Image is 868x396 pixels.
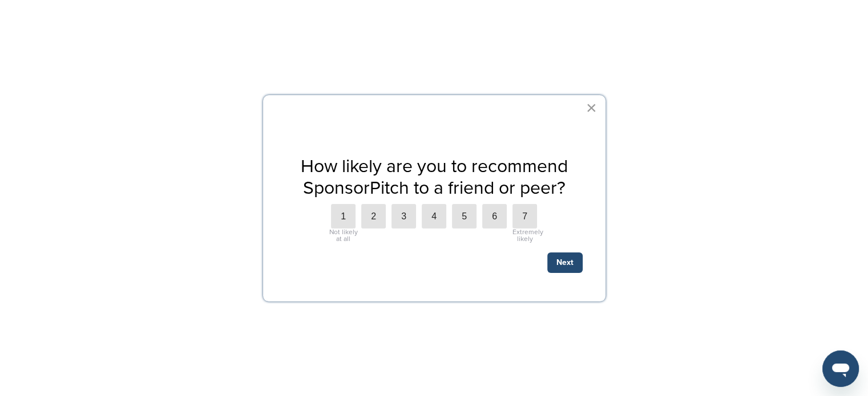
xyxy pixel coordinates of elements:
label: 7 [512,204,537,228]
div: Extremely likely [512,228,537,242]
p: How likely are you to recommend SponsorPitch to a friend or peer? [286,156,583,199]
label: 4 [422,204,446,228]
label: 5 [452,204,477,228]
label: 6 [482,204,507,228]
button: Close [586,99,597,117]
div: Not likely at all [328,228,358,242]
label: 2 [361,204,386,228]
button: Next [547,252,583,273]
iframe: Bouton de lancement de la fenêtre de messagerie [822,350,859,387]
label: 1 [331,204,356,228]
label: 3 [391,204,416,228]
